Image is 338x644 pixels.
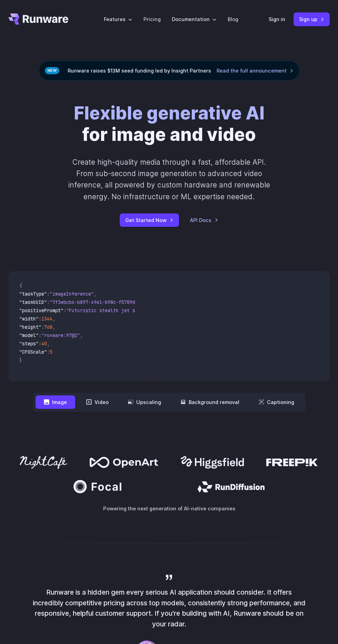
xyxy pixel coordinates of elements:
[269,15,285,23] a: Sign in
[66,307,317,314] span: "Futuristic stealth jet streaking through a neon-lit cityscape with glowing purple exhaust"
[74,103,265,145] h1: for image and video
[19,357,22,363] span: }
[63,307,66,314] span: :
[190,216,218,224] a: API Docs
[172,395,248,409] button: Background removal
[47,299,50,305] span: :
[19,324,41,330] span: "height"
[120,213,179,227] a: Get Started Now
[39,332,41,338] span: :
[78,395,117,409] button: Video
[217,67,294,75] a: Read the full announcement
[36,395,75,409] button: Image
[41,332,80,338] span: "runware:97@2"
[143,15,161,23] a: Pricing
[80,332,83,338] span: ,
[104,15,132,23] label: Features
[47,340,50,347] span: ,
[47,291,50,297] span: :
[44,324,52,330] span: 768
[19,340,39,347] span: "steps"
[50,299,155,305] span: "7f3ebcb6-b897-49e1-b98c-f5789d2d40d7"
[41,340,47,347] span: 40
[39,316,41,322] span: :
[41,316,52,322] span: 1344
[74,102,265,124] strong: Flexible generative AI
[41,324,44,330] span: :
[52,324,55,330] span: ,
[19,332,39,338] span: "model"
[19,282,22,289] span: {
[8,504,330,512] p: Powering the next generation of AI-native companies
[19,291,47,297] span: "taskType"
[172,15,217,23] label: Documentation
[94,291,97,297] span: ,
[19,316,39,322] span: "width"
[50,291,94,297] span: "imageInference"
[31,587,307,629] p: Runware is a hidden gem every serious AI application should consider. It offers incredibly compet...
[8,13,68,25] a: Go to /
[39,61,299,80] div: Runware raises $13M seed funding led by Insight Partners
[50,349,52,355] span: 5
[52,316,55,322] span: ,
[19,307,63,314] span: "positivePrompt"
[250,395,302,409] button: Captioning
[120,395,169,409] button: Upscaling
[39,340,41,347] span: :
[19,299,47,305] span: "taskUUID"
[19,349,47,355] span: "CFGScale"
[294,12,330,26] a: Sign up
[66,156,272,202] p: Create high-quality media through a fast, affordable API. From sub-second image generation to adv...
[228,15,238,23] a: Blog
[47,349,50,355] span: :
